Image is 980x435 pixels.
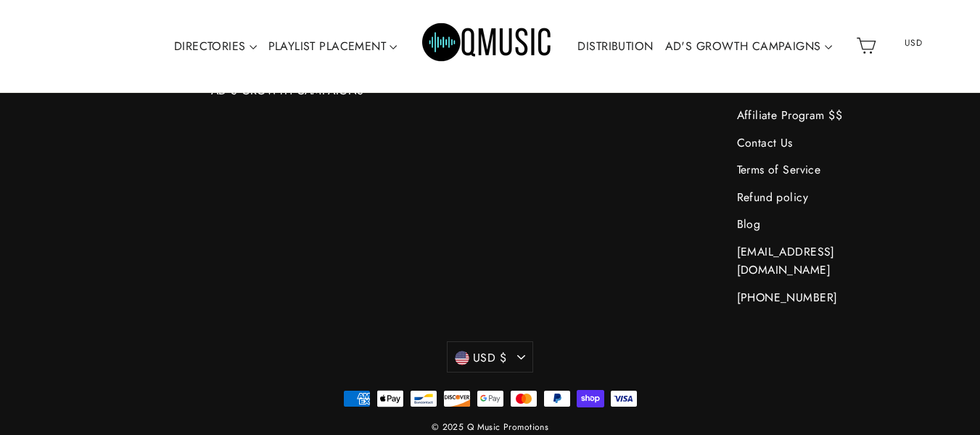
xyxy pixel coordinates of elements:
[659,30,838,63] a: AD'S GROWTH CAMPAIGNS
[168,30,263,63] a: DIRECTORIES
[737,240,897,282] a: [EMAIL_ADDRESS][DOMAIN_NAME]
[737,212,897,236] a: Blog
[422,13,553,78] img: Q Music Promotions
[886,32,941,54] span: USD
[469,349,506,366] span: USD $
[737,158,897,182] a: Terms of Service
[572,30,659,63] a: DISTRIBUTION
[737,285,897,309] a: [PHONE_NUMBER]
[737,131,897,155] a: Contact Us
[447,341,533,373] button: USD $
[263,30,403,63] a: PLAYLIST PLACEMENT
[737,103,897,127] a: Affiliate Program $$
[737,185,897,209] a: Refund policy
[125,4,850,89] div: Primary
[62,420,918,434] div: © 2025 Q Music Promotions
